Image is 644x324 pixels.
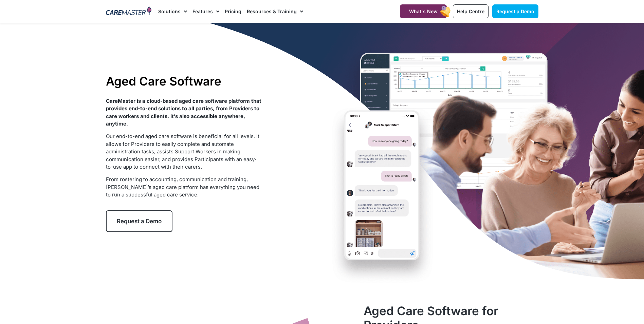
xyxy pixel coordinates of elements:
[106,210,172,232] a: Request a Demo
[457,8,484,14] span: Help Centre
[106,98,261,127] strong: CareMaster is a cloud-based aged care software platform that provides end-to-end solutions to all...
[106,6,152,17] img: CareMaster Logo
[492,4,538,18] a: Request a Demo
[453,4,489,18] a: Help Centre
[106,176,259,198] span: From rostering to accounting, communication and training, [PERSON_NAME]’s aged care platform has ...
[496,8,534,14] span: Request a Demo
[106,74,262,88] h1: Aged Care Software
[409,8,438,14] span: What's New
[106,133,259,170] span: Our end-to-end aged care software is beneficial for all levels. It allows for Providers to easily...
[400,4,447,18] a: What's New
[117,218,162,225] span: Request a Demo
